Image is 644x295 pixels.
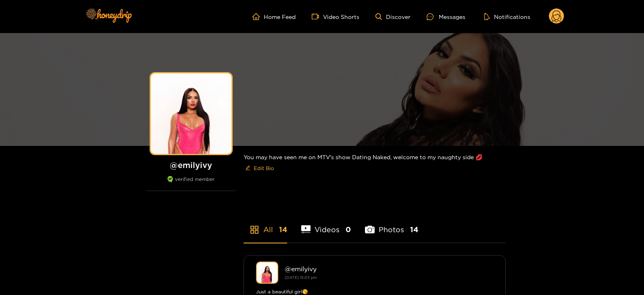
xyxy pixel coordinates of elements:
[365,206,418,243] li: Photos
[256,262,278,284] img: emilyivy
[147,160,236,170] h1: @ emilyivy
[244,146,506,181] div: You may have seen me on MTV's show Dating Naked, welcome to my naughty side 💋
[244,206,287,243] li: All
[312,13,359,20] a: Video Shorts
[410,224,418,235] span: 14
[254,164,274,172] span: Edit Bio
[250,225,259,235] span: appstore
[346,224,351,235] span: 0
[244,162,275,175] button: editEdit Bio
[252,13,264,20] span: home
[301,206,351,243] li: Videos
[285,265,493,272] div: @ emilyivy
[279,224,287,235] span: 14
[147,176,236,191] div: verified member
[312,13,323,20] span: video-camera
[481,12,533,21] button: Notifications
[285,275,317,280] small: [DATE] 15:03 pm
[252,13,296,20] a: Home Feed
[245,165,250,171] span: edit
[427,12,465,21] div: Messages
[375,13,411,20] a: Discover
